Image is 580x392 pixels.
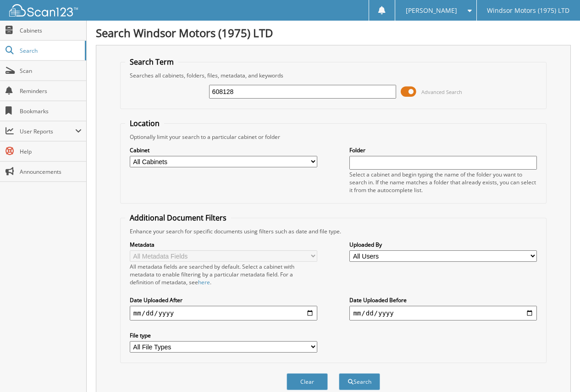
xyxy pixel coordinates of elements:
span: User Reports [20,127,75,135]
span: Reminders [20,87,82,95]
span: Search [20,47,80,55]
div: Select a cabinet and begin typing the name of the folder you want to search in. If the name match... [349,171,537,194]
button: Search [339,373,380,390]
label: Date Uploaded Before [349,296,537,304]
legend: Additional Document Filters [125,213,231,223]
label: Folder [349,146,537,154]
input: start [130,306,317,320]
span: Advanced Search [421,88,462,95]
span: Scan [20,67,82,75]
label: Uploaded By [349,241,537,248]
div: All metadata fields are searched by default. Select a cabinet with metadata to enable filtering b... [130,263,317,286]
span: Windsor Motors (1975) LTD [487,8,569,13]
span: Announcements [20,168,82,176]
label: File type [130,331,317,339]
label: Date Uploaded After [130,296,317,304]
legend: Search Term [125,57,178,67]
span: Cabinets [20,27,82,34]
iframe: Chat Widget [534,348,580,392]
input: end [349,306,537,320]
span: Help [20,148,82,155]
div: Optionally limit your search to a particular cabinet or folder [125,133,541,141]
img: scan123-logo-white.svg [9,4,78,17]
div: Enhance your search for specific documents using filters such as date and file type. [125,227,541,235]
label: Metadata [130,241,317,248]
span: Bookmarks [20,107,82,115]
label: Cabinet [130,146,317,154]
div: Searches all cabinets, folders, files, metadata, and keywords [125,72,541,79]
legend: Location [125,118,164,128]
h1: Search Windsor Motors (1975) LTD [96,25,571,40]
a: here [198,278,210,286]
span: [PERSON_NAME] [406,8,457,13]
button: Clear [287,373,328,390]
